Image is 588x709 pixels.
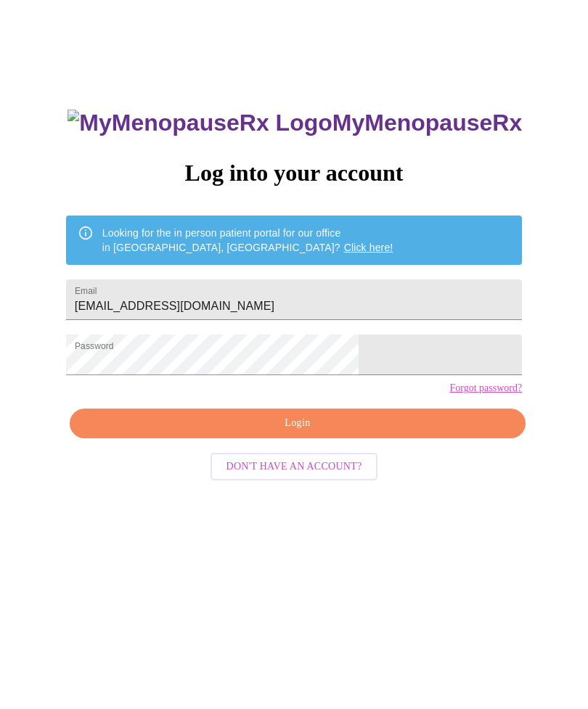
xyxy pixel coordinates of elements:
span: Don't have an account? [226,458,362,476]
a: Don't have an account? [207,459,382,472]
img: MyMenopauseRx Logo [68,110,332,136]
h3: Log into your account [66,160,522,187]
button: Don't have an account? [211,453,378,481]
span: Login [86,414,509,433]
div: Looking for the in person patient portal for our office in [GEOGRAPHIC_DATA], [GEOGRAPHIC_DATA]? [102,220,393,261]
button: Login [70,409,526,438]
a: Click here! [344,242,393,253]
a: Forgot password? [449,382,522,394]
h3: MyMenopauseRx [68,110,522,136]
